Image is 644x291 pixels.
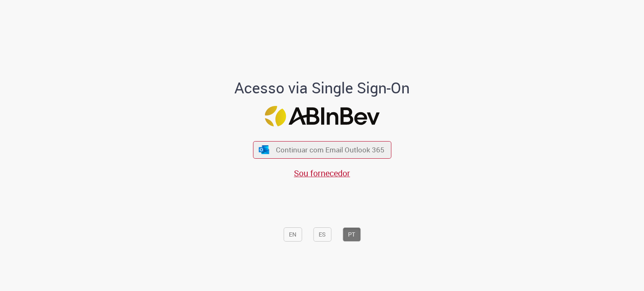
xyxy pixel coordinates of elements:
span: Continuar com Email Outlook 365 [276,145,384,155]
button: ES [313,227,331,242]
h1: Acesso via Single Sign-On [206,80,439,96]
button: PT [343,227,361,242]
button: ícone Azure/Microsoft 360 Continuar com Email Outlook 365 [253,141,391,158]
img: Logo ABInBev [265,106,379,126]
button: EN [283,227,302,242]
a: Sou fornecedor [294,167,350,179]
img: ícone Azure/Microsoft 360 [258,145,270,154]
